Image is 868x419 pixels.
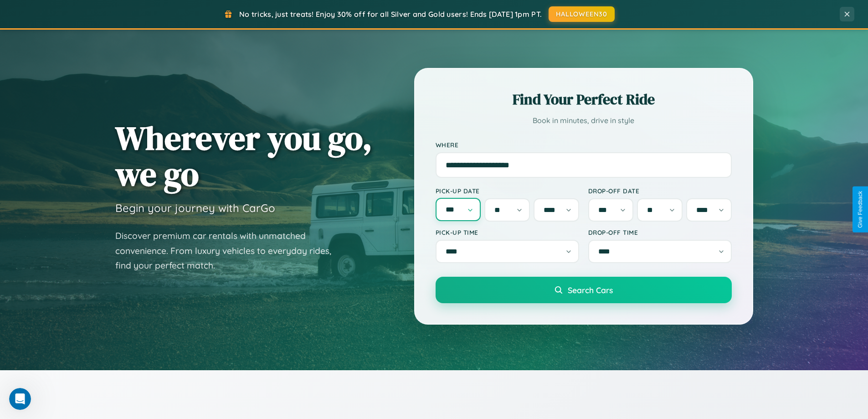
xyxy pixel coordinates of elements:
iframe: Intercom live chat [9,388,31,410]
button: Search Cars [436,277,732,303]
label: Pick-up Time [436,228,579,236]
button: HALLOWEEN30 [549,6,615,22]
h3: Begin your journey with CarGo [115,201,275,215]
label: Drop-off Time [588,228,732,236]
h1: Wherever you go, we go [115,120,372,192]
p: Discover premium car rentals with unmatched convenience. From luxury vehicles to everyday rides, ... [115,228,343,273]
span: No tricks, just treats! Enjoy 30% off for all Silver and Gold users! Ends [DATE] 1pm PT. [239,10,542,19]
label: Pick-up Date [436,187,579,195]
p: Book in minutes, drive in style [436,114,732,127]
div: Give Feedback [857,191,863,228]
label: Drop-off Date [588,187,732,195]
label: Where [436,141,732,149]
span: Search Cars [568,285,613,295]
h2: Find Your Perfect Ride [436,89,732,109]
